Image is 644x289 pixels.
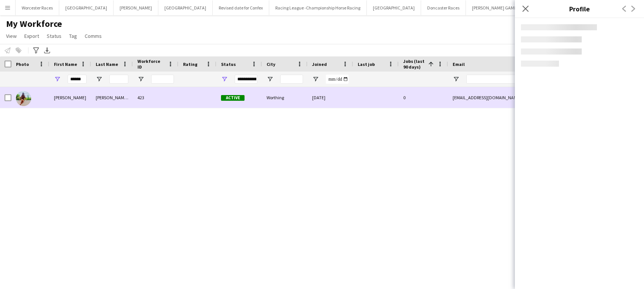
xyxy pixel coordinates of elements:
span: Workforce ID [137,58,165,70]
a: Export [21,31,42,41]
button: [PERSON_NAME] [114,0,158,15]
button: Open Filter Menu [267,76,273,83]
button: Open Filter Menu [221,76,228,83]
a: Comms [82,31,105,41]
span: Joined [312,61,327,67]
button: Revised date for Confex [213,0,269,15]
span: Tag [69,33,77,39]
a: Tag [66,31,80,41]
span: Status [47,33,62,39]
input: First Name Filter Input [68,75,87,84]
span: Last job [358,61,375,67]
button: Open Filter Menu [54,76,61,83]
button: [GEOGRAPHIC_DATA] [158,0,213,15]
button: Open Filter Menu [137,76,144,83]
button: Open Filter Menu [312,76,319,83]
button: [GEOGRAPHIC_DATA] [367,0,421,15]
span: City [267,61,275,67]
span: First Name [54,61,77,67]
span: My Workforce [6,18,62,30]
h3: Profile [515,4,644,14]
input: Last Name Filter Input [109,75,128,84]
input: Email Filter Input [466,75,595,84]
button: Doncaster Races [421,0,466,15]
input: Joined Filter Input [326,75,349,84]
a: Status [44,31,65,41]
div: [DATE] [308,87,353,108]
div: 0 [399,87,448,108]
button: [PERSON_NAME] GAMING Ltd [466,0,535,15]
img: Lorena Jarvis (de las Heras) [16,91,31,106]
span: Jobs (last 90 days) [403,58,425,70]
input: Workforce ID Filter Input [151,75,174,84]
span: Status [221,61,236,67]
div: [EMAIL_ADDRESS][DOMAIN_NAME] [448,87,600,108]
app-action-btn: Export XLSX [43,46,52,55]
app-action-btn: Advanced filters [32,46,41,55]
a: View [3,31,20,41]
div: Worthing [262,87,308,108]
div: [PERSON_NAME] [49,87,91,108]
button: [GEOGRAPHIC_DATA] [59,0,114,15]
div: 423 [133,87,178,108]
button: Racing League -Championship Horse Racing [269,0,367,15]
button: Open Filter Menu [453,76,459,83]
span: Last Name [96,61,118,67]
span: View [6,33,17,39]
div: [PERSON_NAME] (de las [PERSON_NAME]) [91,87,133,108]
span: Email [453,61,465,67]
span: Rating [183,61,197,67]
span: Export [24,33,39,39]
span: Photo [16,61,29,67]
span: Comms [85,33,102,39]
button: Worcester Races [16,0,59,15]
button: Open Filter Menu [96,76,103,83]
input: City Filter Input [280,75,303,84]
span: Active [221,95,245,101]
